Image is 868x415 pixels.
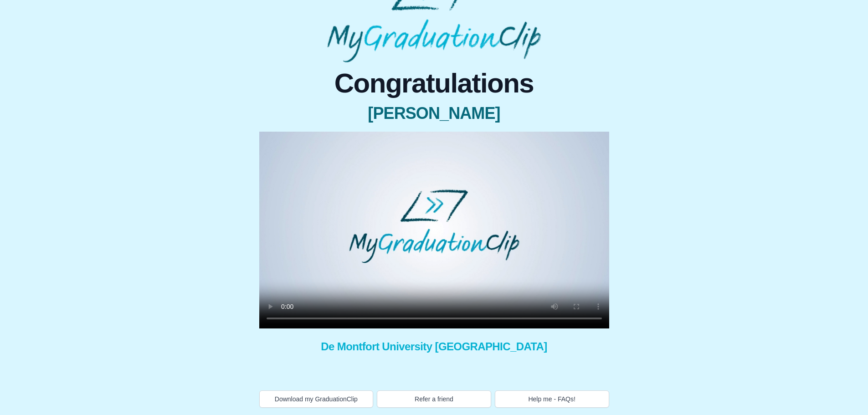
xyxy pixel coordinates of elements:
span: [PERSON_NAME] [259,104,609,123]
button: Download my GraduationClip [259,390,374,408]
button: Help me - FAQs! [495,390,609,408]
button: Refer a friend [377,390,491,408]
span: Congratulations [259,70,609,97]
span: De Montfort University [GEOGRAPHIC_DATA] [259,339,609,354]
